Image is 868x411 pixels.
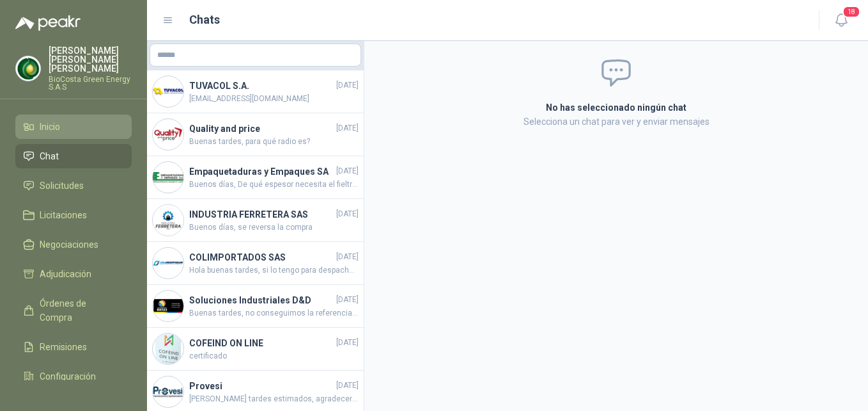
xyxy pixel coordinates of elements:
a: Órdenes de Compra [15,291,132,330]
span: [DATE] [336,337,359,349]
img: Company Logo [153,119,183,150]
p: [PERSON_NAME] [PERSON_NAME] [PERSON_NAME] [49,46,132,73]
a: Configuración [15,364,132,389]
a: Company LogoCOLIMPORTADOS SAS[DATE]Hola buenas tardes, si lo tengo para despachar por transportad... [147,242,364,285]
img: Logo peakr [15,15,81,31]
h4: COFEIND ON LINE [189,336,334,350]
span: Remisiones [40,340,87,354]
span: [DATE] [336,122,359,134]
a: Company LogoCOFEIND ON LINE[DATE]certificado [147,328,364,371]
span: Chat [40,149,59,163]
h1: Chats [189,11,220,29]
span: Buenas tardes, no conseguimos la referencia de la pulidora adjunto foto de herramienta. Por favor... [189,307,359,319]
span: [DATE] [336,380,359,392]
a: Solicitudes [15,173,132,198]
img: Company Logo [153,162,183,193]
a: Inicio [15,115,132,139]
img: Company Logo [153,291,183,321]
h4: Soluciones Industriales D&D [189,293,334,307]
span: Inicio [40,120,60,134]
a: Company LogoTUVACOL S.A.[DATE][EMAIL_ADDRESS][DOMAIN_NAME] [147,70,364,113]
h4: INDUSTRIA FERRETERA SAS [189,207,334,222]
span: [DATE] [336,294,359,306]
span: Buenos días, De qué espesor necesita el fieltro? [189,179,359,191]
a: Remisiones [15,335,132,359]
span: Órdenes de Compra [40,296,120,325]
span: [EMAIL_ADDRESS][DOMAIN_NAME] [189,93,359,105]
span: Adjudicación [40,267,91,281]
span: [DATE] [336,165,359,177]
h4: COLIMPORTADOS SAS [189,250,334,264]
span: [DATE] [336,79,359,92]
a: Chat [15,144,132,168]
img: Company Logo [153,205,183,236]
a: Negociaciones [15,232,132,257]
h4: TUVACOL S.A. [189,79,334,93]
img: Company Logo [16,56,40,81]
h4: Quality and price [189,122,334,136]
span: certificado [189,350,359,362]
p: BioCosta Green Energy S.A.S [49,76,132,91]
span: Configuración [40,369,96,383]
a: Company LogoEmpaquetaduras y Empaques SA[DATE]Buenos días, De qué espesor necesita el fieltro? [147,156,364,199]
img: Company Logo [153,76,183,107]
span: Buenos días, se reversa la compra [189,222,359,234]
img: Company Logo [153,376,183,407]
span: [PERSON_NAME] tardes estimados, agradecería su ayuda con los comentarios acerca de esta devolució... [189,393,359,405]
a: Adjudicación [15,262,132,286]
img: Company Logo [153,248,183,278]
span: [DATE] [336,208,359,220]
span: Hola buenas tardes, si lo tengo para despachar por transportadora el día [PERSON_NAME][DATE], y e... [189,264,359,277]
span: Negociaciones [40,238,98,252]
a: Company LogoQuality and price[DATE]Buenas tardes, para qué radio es? [147,113,364,156]
p: Selecciona un chat para ver y enviar mensajes [393,115,839,129]
button: 18 [830,9,853,32]
span: Buenas tardes, para qué radio es? [189,136,359,148]
a: Company LogoSoluciones Industriales D&D[DATE]Buenas tardes, no conseguimos la referencia de la pu... [147,285,364,328]
h2: No has seleccionado ningún chat [393,101,839,115]
span: 18 [842,6,860,18]
h4: Provesi [189,379,334,393]
a: Licitaciones [15,203,132,227]
span: Solicitudes [40,179,84,193]
span: Licitaciones [40,208,87,222]
span: [DATE] [336,251,359,263]
h4: Empaquetaduras y Empaques SA [189,165,334,179]
a: Company LogoINDUSTRIA FERRETERA SAS[DATE]Buenos días, se reversa la compra [147,199,364,242]
img: Company Logo [153,334,183,364]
